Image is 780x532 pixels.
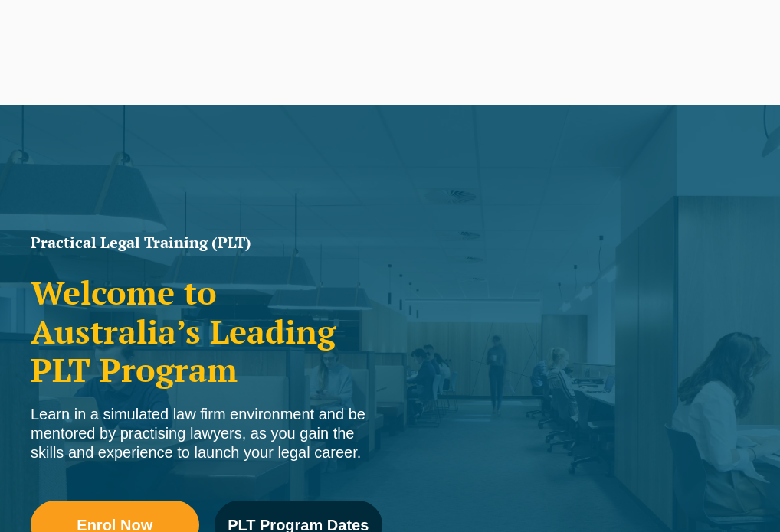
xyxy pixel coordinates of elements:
[31,235,382,250] h1: Practical Legal Training (PLT)
[31,273,382,389] h2: Welcome to Australia’s Leading PLT Program
[31,405,382,462] div: Learn in a simulated law firm environment and be mentored by practising lawyers, as you gain the ...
